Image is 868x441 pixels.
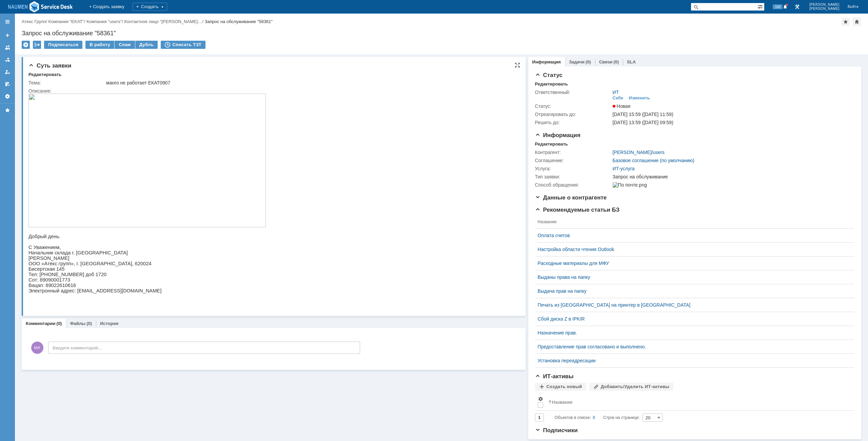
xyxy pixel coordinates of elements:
[613,59,619,64] div: (0)
[535,81,568,87] div: Редактировать
[538,247,846,252] a: Настройка области чтения Outlook
[842,18,850,26] div: Добавить в избранное
[22,30,861,37] div: Запрос на обслуживание "58361"
[535,103,611,109] div: Статус:
[70,321,85,326] a: Файлы
[2,66,13,77] a: Мои заявки
[627,59,636,64] a: SLA
[535,112,611,117] div: Отреагировать до:
[535,373,574,380] span: ИТ-активы
[793,3,801,11] a: Перейти в интерфейс администратора
[57,321,62,326] div: (0)
[33,41,41,49] div: Работа с массовостью
[28,88,515,94] div: Описание:
[86,19,124,24] div: /
[515,62,520,68] div: На всю страницу
[538,302,846,308] a: Печать из [GEOGRAPHIC_DATA] на принтер в [GEOGRAPHIC_DATA]
[2,42,13,53] a: Заявки на командах
[538,274,846,280] a: Выданы права на папку
[538,344,846,349] a: Предоставление прав согласовано и выполнено.
[613,90,619,95] a: ИТ
[26,321,56,326] a: Комментарии
[2,79,13,90] a: Мои согласования
[538,316,846,322] a: Сбой диска Z в IPKIR
[653,150,665,155] a: users
[809,7,840,11] span: [PERSON_NAME]
[124,19,205,24] div: /
[613,150,665,155] div: /
[535,141,568,147] div: Редактировать
[535,207,620,213] span: Рекомендуемые статьи БЗ
[8,1,73,13] img: Ad3g3kIAYj9CAAAAAElFTkSuQmCC
[593,414,595,422] div: 0
[535,158,611,163] div: Соглашение:
[538,396,543,402] span: Настройки
[22,19,48,24] div: /
[86,321,92,326] div: (0)
[48,19,87,24] div: /
[535,90,611,95] div: Ответственный:
[86,19,122,24] a: Компания "users"
[28,62,71,69] span: Суть заявки
[613,95,624,101] div: Себе
[535,174,611,179] div: Тип заявки:
[535,182,611,188] div: Способ обращения:
[535,166,611,171] div: Услуга:
[613,103,631,109] span: Новая
[613,182,647,188] img: По почте.png
[586,59,591,64] div: (0)
[555,414,640,422] i: Строк на странице:
[613,174,850,179] div: Запрос на обслуживание
[532,59,561,64] a: Информация
[535,215,849,229] th: Название
[48,19,84,24] a: Компания "EKAT"
[535,427,578,434] span: Подписчики
[28,72,61,77] div: Редактировать
[613,150,652,155] a: [PERSON_NAME]
[133,3,167,11] div: Создать
[2,30,13,41] a: Создать заявку
[853,18,861,26] div: Сделать домашней страницей
[613,158,694,163] a: Базовое соглашение (по умолчанию)
[100,321,118,326] a: История
[546,394,849,411] th: Название
[773,4,783,9] span: 100
[535,132,580,138] span: Информация
[555,415,591,420] span: Объектов в списке:
[535,120,611,125] div: Решить до:
[538,288,846,294] a: Выдача прав на папку
[2,91,13,102] a: Настройки
[31,342,43,354] span: МИ
[613,166,635,171] a: ИТ-услуга
[22,19,46,24] a: Атекс Групп
[757,3,764,9] span: Расширенный поиск
[22,41,30,49] div: Удалить
[8,1,73,13] a: Перейти на домашнюю страницу
[106,80,514,85] div: манго не работает ЕКАТ0907
[124,19,202,24] a: Контактное лицо "[PERSON_NAME]…
[569,59,585,64] a: Задачи
[535,72,563,78] span: Статус
[538,330,846,335] a: Назначение прав.
[629,95,650,101] div: Изменить
[535,194,607,201] span: Данные о контрагенте
[809,3,840,7] span: [PERSON_NAME]
[538,261,846,266] a: Расходные материалы для МФУ
[538,358,846,363] a: Установка переадресации
[538,233,846,238] a: Оплата счетов
[204,19,273,24] div: Запрос на обслуживание "58361"
[552,400,573,405] div: Название
[599,59,612,64] a: Связи
[535,150,611,155] div: Контрагент:
[613,112,673,117] span: [DATE] 15:59 ([DATE] 11:59)
[613,120,673,125] span: [DATE] 13:59 ([DATE] 09:59)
